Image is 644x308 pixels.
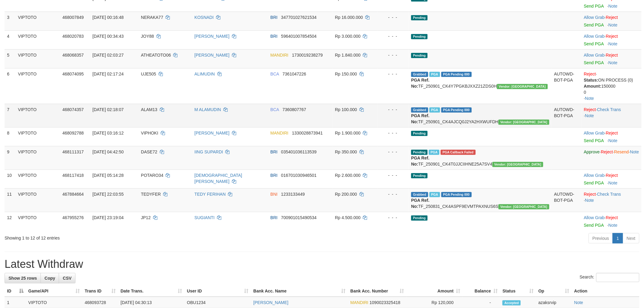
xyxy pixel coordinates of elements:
a: Note [608,41,618,46]
a: [PERSON_NAME] [194,131,229,135]
span: ALAM13 [141,107,157,112]
span: PGA Pending [441,192,472,197]
span: PGA Pending [441,72,472,77]
span: CSV [63,276,72,281]
a: Send PGA [584,41,604,46]
a: Note [574,300,583,305]
th: Op: activate to sort column ascending [536,285,572,297]
span: BRI [271,149,278,154]
td: 5 [5,49,16,68]
a: Reject [606,53,618,58]
td: · · [582,68,642,104]
span: 467955276 [62,215,84,220]
span: [DATE] 02:18:07 [93,107,124,112]
td: · [582,212,642,231]
span: Copy 1233133449 to clipboard [281,192,305,197]
td: TF_250901_CK4Y7PGKBJXXZ21ZDS0H [409,68,552,104]
a: M ALAMUDIN [194,107,221,112]
div: - - - [380,215,406,221]
span: Copy 1730019238279 to clipboard [292,53,323,58]
span: Marked by azaksrvip [429,72,440,77]
span: Copy 016701030946501 to clipboard [281,173,317,178]
span: VIPHOKI [141,131,158,135]
span: Rp 1.900.000 [335,131,361,135]
span: Marked by azaksrvip [429,107,440,113]
a: 1 [613,233,623,243]
span: PGA Error [441,150,475,155]
a: TEDY FERIHAN [194,192,226,197]
a: Note [585,96,594,101]
td: · · [582,188,642,212]
span: Marked by azaksrvip [429,192,440,197]
span: · [584,215,606,220]
span: [DATE] 23:19:04 [93,215,124,220]
a: Reject [584,192,596,197]
th: Game/API: activate to sort column ascending [26,285,82,297]
span: Grabbed [411,72,428,77]
a: Send PGA [584,180,604,185]
div: - - - [380,191,406,197]
td: · [582,12,642,30]
td: 8 [5,127,16,146]
span: BRI [271,15,278,20]
span: Copy 7360807767 to clipboard [282,107,306,112]
span: Copy 1090023325418 to clipboard [369,300,400,305]
a: Note [608,4,618,9]
span: 468007849 [62,15,84,20]
div: - - - [380,33,406,39]
span: Pending [411,34,428,39]
b: Amount: [584,84,602,89]
span: [DATE] 00:34:43 [93,34,124,39]
span: Accepted [502,300,521,306]
td: 9 [5,146,16,170]
td: · [582,49,642,68]
span: Rp 4.500.000 [335,215,361,220]
a: SUGIANTI [194,215,215,220]
span: 468092788 [62,131,84,135]
a: Send PGA [584,138,604,143]
th: Action [572,285,639,297]
div: - - - [380,149,406,155]
a: CSV [59,273,75,283]
span: TEDYFER [141,192,161,197]
td: 3 [5,12,16,30]
span: MANDIRI [271,131,289,135]
a: Reject [584,107,596,112]
span: · [584,173,606,178]
td: AUTOWD-BOT-PGA [552,68,582,104]
a: Check Trans [597,107,621,112]
a: Reject [601,149,613,154]
span: Copy 1330028873941 to clipboard [292,131,323,135]
a: Note [608,180,618,185]
a: Note [608,223,618,228]
span: POTARO34 [141,173,163,178]
td: TF_250901_CK4AJCQ0J2YA2HXWUFDH [409,104,552,127]
span: Rp 200.000 [335,192,357,197]
span: [DATE] 04:42:50 [93,149,124,154]
td: 4 [5,30,16,49]
span: UJE505 [141,72,156,76]
span: Pending [411,15,428,20]
span: Show 25 rows [9,276,37,281]
a: [DEMOGRAPHIC_DATA][PERSON_NAME] [194,173,242,184]
span: Copy 596401007854504 to clipboard [281,34,317,39]
span: Vendor URL: https://checkout4.1velocity.biz [492,162,543,167]
a: Reject [606,215,618,220]
a: Send PGA [584,4,604,9]
span: Vendor URL: https://checkout4.1velocity.biz [499,120,549,125]
td: VIPTOTO [16,188,60,212]
td: AUTOWD-BOT-PGA [552,188,582,212]
span: JOY88 [141,34,154,39]
span: 468117418 [62,173,84,178]
a: Previous [589,233,613,243]
a: Allow Grab [584,173,605,178]
span: MANDIRI [350,300,368,305]
td: VIPTOTO [16,127,60,146]
a: Allow Grab [584,15,605,20]
span: Pending [411,173,428,178]
span: MANDIRI [271,53,289,58]
span: Vendor URL: https://checkout4.1velocity.biz [497,84,548,89]
span: Copy 347701027621534 to clipboard [281,15,317,20]
a: Note [585,198,594,203]
div: Showing 1 to 12 of 12 entries [5,233,264,241]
